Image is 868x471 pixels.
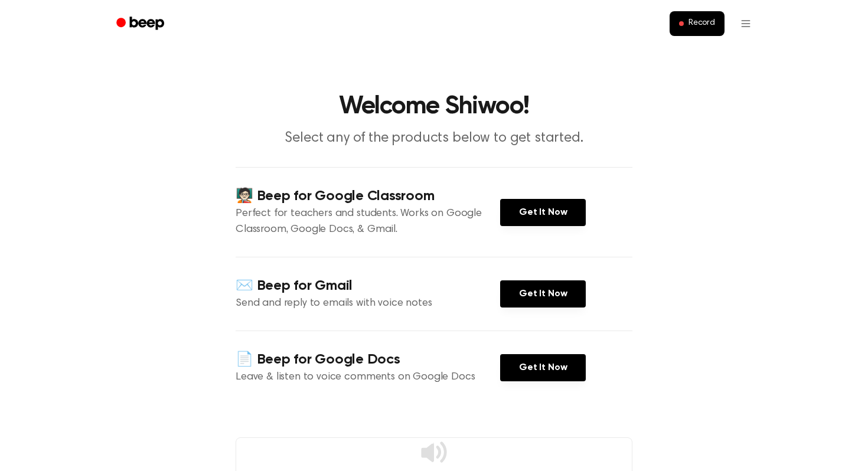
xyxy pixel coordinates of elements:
p: Perfect for teachers and students. Works on Google Classroom, Google Docs, & Gmail. [236,206,500,238]
h1: Welcome Shiwoo! [132,94,736,119]
span: Record [688,18,715,29]
p: Select any of the products below to get started. [207,129,661,148]
p: Leave & listen to voice comments on Google Docs [236,369,500,385]
a: Get It Now [500,199,586,226]
button: Open menu [732,9,760,38]
h4: ✉️ Beep for Gmail [236,276,500,296]
a: Get It Now [500,354,586,381]
p: Send and reply to emails with voice notes [236,296,500,312]
a: Beep [108,12,175,35]
h4: 🧑🏻‍🏫 Beep for Google Classroom [236,187,500,206]
a: Get It Now [500,280,586,308]
h4: 📄 Beep for Google Docs [236,350,500,369]
button: Record [670,11,725,36]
